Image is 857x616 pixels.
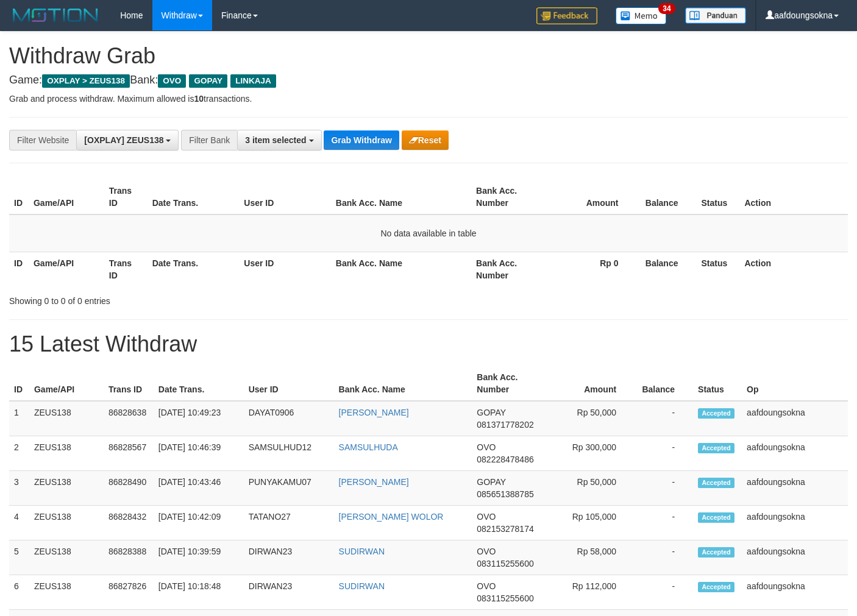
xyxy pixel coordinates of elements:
[104,252,148,286] th: Trans ID
[693,366,742,401] th: Status
[698,547,734,558] span: Accepted
[698,478,734,488] span: Accepted
[698,443,734,453] span: Accepted
[9,93,848,105] p: Grab and process withdraw. Maximum allowed is transactions.
[29,506,104,540] td: ZEUS138
[9,506,29,540] td: 4
[104,180,148,214] th: Trans ID
[697,252,740,286] th: Status
[331,252,471,286] th: Bank Acc. Name
[339,581,385,591] a: SUDIRWAN
[244,401,334,436] td: DAYAT0906
[29,180,104,214] th: Game/API
[536,7,597,24] img: Feedback.jpg
[154,366,244,401] th: Date Trans.
[76,130,179,150] button: [OXPLAY] ZEUS138
[29,252,104,286] th: Game/API
[104,401,154,436] td: 86828638
[616,7,667,24] img: Button%20Memo.svg
[29,471,104,506] td: ZEUS138
[471,252,547,286] th: Bank Acc. Number
[547,252,637,286] th: Rp 0
[9,332,848,356] h1: 15 Latest Withdraw
[84,135,163,145] span: [OXPLAY] ZEUS138
[339,547,385,556] a: SUDIRWAN
[9,471,29,506] td: 3
[29,401,104,436] td: ZEUS138
[339,442,398,452] a: SAMSULHUDA
[148,252,240,286] th: Date Trans.
[635,401,693,436] td: -
[546,366,635,401] th: Amount
[742,575,848,610] td: aafdoungsokna
[546,540,635,575] td: Rp 58,000
[194,94,204,104] strong: 10
[698,408,734,419] span: Accepted
[339,512,444,522] a: [PERSON_NAME] WOLOR
[742,436,848,471] td: aafdoungsokna
[29,575,104,610] td: ZEUS138
[477,593,533,603] span: Copy 083115255600 to clipboard
[471,180,547,214] th: Bank Acc. Number
[9,366,29,401] th: ID
[635,506,693,540] td: -
[477,581,496,591] span: OVO
[29,540,104,575] td: ZEUS138
[244,575,334,610] td: DIRWAN23
[104,436,154,471] td: 86828567
[104,540,154,575] td: 86828388
[477,455,533,464] span: Copy 082228478486 to clipboard
[477,420,533,430] span: Copy 081371778202 to clipboard
[244,471,334,506] td: PUNYAKAMU07
[546,575,635,610] td: Rp 112,000
[334,366,472,401] th: Bank Acc. Name
[244,436,334,471] td: SAMSULHUD12
[546,471,635,506] td: Rp 50,000
[29,436,104,471] td: ZEUS138
[546,436,635,471] td: Rp 300,000
[324,130,399,150] button: Grab Withdraw
[104,366,154,401] th: Trans ID
[685,7,746,24] img: panduan.png
[9,180,29,214] th: ID
[9,436,29,471] td: 2
[104,506,154,540] td: 86828432
[104,471,154,506] td: 86828490
[635,540,693,575] td: -
[239,252,331,286] th: User ID
[635,366,693,401] th: Balance
[154,575,244,610] td: [DATE] 10:18:48
[9,252,29,286] th: ID
[477,547,496,556] span: OVO
[477,477,505,487] span: GOPAY
[698,512,734,523] span: Accepted
[635,436,693,471] td: -
[742,366,848,401] th: Op
[547,180,637,214] th: Amount
[635,575,693,610] td: -
[9,44,848,68] h1: Withdraw Grab
[154,506,244,540] td: [DATE] 10:42:09
[237,130,321,150] button: 3 item selected
[402,130,449,150] button: Reset
[154,471,244,506] td: [DATE] 10:43:46
[154,436,244,471] td: [DATE] 10:46:39
[739,180,848,214] th: Action
[477,489,533,499] span: Copy 085651388785 to clipboard
[477,559,533,568] span: Copy 083115255600 to clipboard
[472,366,546,401] th: Bank Acc. Number
[546,506,635,540] td: Rp 105,000
[658,3,675,14] span: 34
[742,471,848,506] td: aafdoungsokna
[697,180,740,214] th: Status
[244,366,334,401] th: User ID
[477,524,533,534] span: Copy 082153278174 to clipboard
[9,214,848,252] td: No data available in table
[9,540,29,575] td: 5
[546,401,635,436] td: Rp 50,000
[154,401,244,436] td: [DATE] 10:49:23
[742,540,848,575] td: aafdoungsokna
[477,408,505,417] span: GOPAY
[158,74,186,88] span: OVO
[698,582,734,592] span: Accepted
